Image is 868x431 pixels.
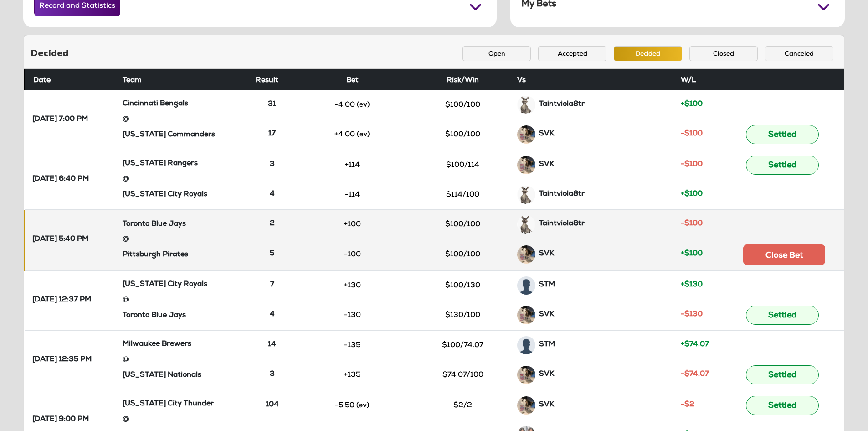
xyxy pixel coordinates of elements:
h5: Decided [31,48,68,59]
strong: 14 [268,341,276,348]
button: Canceled [765,46,833,61]
strong: 17 [268,130,276,138]
strong: Taintviola8tr [539,220,585,228]
img: GGTJwxpDP8f4YzxztqnhC4AAAAASUVORK5CYII= [517,125,535,144]
button: -135 [318,338,386,353]
strong: [US_STATE] City Thunder [123,400,214,408]
strong: [US_STATE] Commanders [123,131,215,139]
th: Date [25,69,119,90]
strong: +$100 [681,191,703,198]
button: Settled [746,365,819,384]
strong: SVK [539,161,554,168]
strong: [DATE] 9:00 PM [32,415,89,425]
strong: [DATE] 12:37 PM [32,296,91,306]
button: Settled [746,396,819,415]
strong: 3 [270,371,275,378]
strong: 104 [266,401,279,409]
img: GGTJwxpDP8f4YzxztqnhC4AAAAASUVORK5CYII= [517,366,535,384]
strong: SVK [539,371,554,378]
strong: +$74.07 [681,341,709,348]
strong: [US_STATE] Nationals [123,372,201,379]
img: avatar-default.png [517,276,535,295]
button: Decided [614,46,682,61]
strong: [DATE] 12:35 PM [32,355,92,365]
strong: STM [539,341,555,348]
button: Close Bet [743,244,825,265]
strong: +$100 [681,250,703,258]
strong: 4 [270,311,275,318]
strong: -$100 [681,161,703,168]
img: GGTJwxpDP8f4YzxztqnhC4AAAAASUVORK5CYII= [517,306,535,324]
button: -100 [318,247,386,262]
div: @ [123,352,248,369]
button: $130/100 [429,307,497,323]
div: @ [123,411,248,429]
button: $2/2 [429,398,497,413]
strong: [US_STATE] Rangers [123,160,198,167]
strong: [US_STATE] City Royals [123,191,207,198]
strong: -$100 [681,220,703,228]
img: GGTJwxpDP8f4YzxztqnhC4AAAAASUVORK5CYII= [517,245,535,264]
img: 9k= [517,186,535,204]
button: $100/114 [429,157,497,173]
button: $100/100 [429,247,497,262]
strong: 4 [270,191,275,198]
button: $100/100 [429,127,497,142]
button: -4.00 (ev) [318,97,386,113]
button: +135 [318,367,386,383]
button: +114 [318,157,386,173]
button: Settled [746,125,819,144]
div: @ [123,231,248,249]
div: @ [123,292,248,309]
strong: Taintviola8tr [539,191,585,198]
button: $114/100 [429,187,497,203]
button: Settled [746,306,819,325]
strong: 3 [270,161,275,168]
div: @ [123,171,248,188]
strong: Toronto Blue Jays [123,221,186,228]
button: Open [462,46,531,61]
strong: 5 [270,250,274,258]
strong: 31 [268,101,276,108]
th: Bet [292,69,412,90]
button: $100/100 [429,217,497,232]
button: -5.50 (ev) [318,398,386,413]
button: $74.07/100 [429,367,497,383]
strong: 7 [270,281,274,289]
img: GGTJwxpDP8f4YzxztqnhC4AAAAASUVORK5CYII= [517,156,535,174]
strong: +$130 [681,281,703,289]
strong: SVK [539,130,554,138]
strong: 2 [270,220,275,228]
th: W/L [677,69,724,90]
strong: Milwaukee Brewers [123,341,191,348]
img: 9k= [517,96,535,114]
img: 9k= [517,215,535,234]
strong: [US_STATE] City Royals [123,281,207,288]
strong: -$100 [681,130,703,138]
strong: Cincinnati Bengals [123,100,188,108]
strong: -$2 [681,401,694,409]
button: $100/130 [429,278,497,293]
button: +130 [318,278,386,293]
strong: SVK [539,401,554,409]
th: Team [119,69,252,90]
strong: +$100 [681,101,703,108]
button: Settled [746,156,819,175]
strong: SVK [539,250,554,258]
th: Risk/Win [412,69,513,90]
strong: Pittsburgh Pirates [123,251,188,259]
button: -114 [318,187,386,203]
strong: [DATE] 5:40 PM [32,235,88,245]
img: avatar-default.png [517,336,535,354]
button: +4.00 (ev) [318,127,386,142]
button: +100 [318,217,386,232]
div: @ [123,111,248,129]
button: $100/100 [429,97,497,113]
button: -130 [318,307,386,323]
button: Accepted [538,46,606,61]
strong: -$74.07 [681,371,709,378]
button: $100/74.07 [429,338,497,353]
img: GGTJwxpDP8f4YzxztqnhC4AAAAASUVORK5CYII= [517,396,535,415]
button: Closed [689,46,758,61]
strong: Taintviola8tr [539,101,585,108]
